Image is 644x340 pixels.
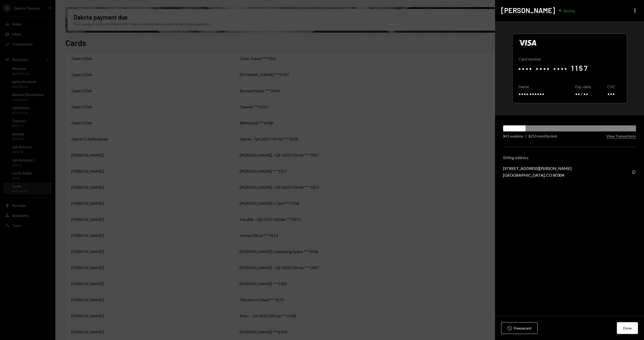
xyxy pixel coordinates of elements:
button: View Transactions [607,134,636,139]
h2: [PERSON_NAME] [501,6,555,15]
div: Active [563,8,575,13]
button: Done [617,322,638,334]
div: $42 available [503,133,523,139]
div: $250 monthly limit [529,133,557,139]
div: [GEOGRAPHIC_DATA], CO 80304 [503,173,572,177]
div: [STREET_ADDRESS][PERSON_NAME] [503,166,572,171]
div: | [525,133,527,139]
div: Click to reveal [512,34,627,103]
button: Freezecard [501,322,538,334]
div: Billing address [503,155,636,160]
div: Freeze card [514,325,531,331]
